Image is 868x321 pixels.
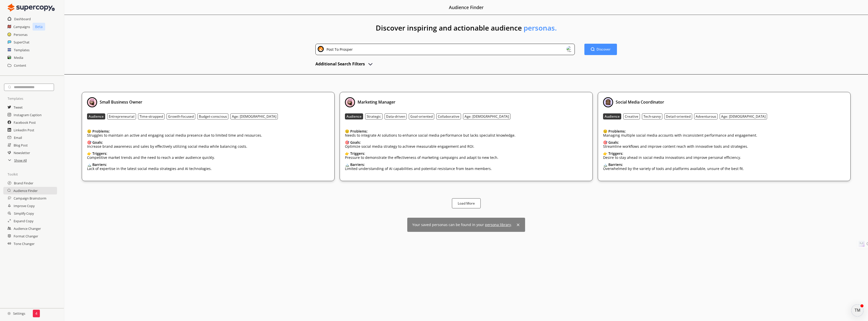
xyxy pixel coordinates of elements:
[14,240,35,248] a: Tone Changer
[603,163,744,167] div: 🏔️
[642,113,662,119] button: Tech-savvy
[13,23,30,31] h2: Campaigns
[315,60,373,68] button: advanced-inputs
[87,156,215,160] p: Competitive market trends and the need to reach a wider audience quickly.
[603,140,748,144] div: 🎯
[623,113,640,119] button: Creative
[409,113,434,119] button: Goal-oriented
[87,163,212,167] div: 🏔️
[603,144,748,149] p: Streamline workflows and improve content reach with innovative tools and strategies.
[465,114,509,119] b: Age: [DEMOGRAPHIC_DATA]
[345,144,474,149] p: Optimize social media strategy to achieve measurable engagement and ROI.
[87,97,97,107] img: Profile Picture
[87,140,247,144] div: 🎯
[87,152,215,156] div: 👉
[566,46,573,52] img: Close
[410,114,433,119] b: Goal-oriented
[346,114,362,119] b: Audience
[696,114,716,119] b: Adventurous
[458,201,475,206] b: Load More
[64,15,868,44] h1: Discover inspiring and actionable audience
[199,114,227,119] b: Budget-conscious
[365,113,383,119] button: Strategic
[14,31,28,38] a: Personas
[14,141,28,149] a: Blog Post
[35,311,37,315] p: 4
[92,162,107,167] b: Barriers:
[14,217,33,225] a: Expand Copy
[92,129,110,134] b: Problems:
[14,62,26,69] h2: Content
[485,222,511,227] a: persona library
[167,113,195,119] button: Growth-focused
[449,3,484,12] h2: Audience Finder
[367,114,381,119] b: Strategic
[138,113,165,119] button: Time-strapped
[851,304,863,316] div: atlas-message-author-avatar
[14,111,42,119] a: Instagram Caption
[345,133,516,137] p: Needs to integrate AI solutions to enhance social media performance but lacks specialist knowledge.
[603,113,621,119] button: Audience
[325,46,353,53] div: Post To Prosper
[616,99,664,105] b: Social Media Coordinator
[87,129,262,133] div: 😟
[851,304,863,316] button: atlas-launcher
[608,140,619,145] b: Goals:
[345,129,516,133] div: 😟
[14,149,30,157] a: Newsletter
[14,46,30,54] a: Templates
[608,151,623,156] b: Triggers:
[87,167,212,171] p: Lack of expertise in the latest social media strategies and AI technologies.
[524,23,557,33] span: personas.
[605,114,620,119] b: Audience
[14,202,35,210] a: Improve Copy
[14,126,34,134] a: LinkedIn Post
[516,223,520,227] img: X
[232,114,276,119] b: Age: [DEMOGRAPHIC_DATA]
[666,114,691,119] b: Detail-oriented
[87,133,262,137] p: Struggles to maintain an active and engaging social media presence due to limited time and resour...
[625,114,638,119] b: Creative
[350,129,368,134] b: Problems:
[14,210,34,217] a: Simplify Copy
[14,179,33,187] a: Brand Finder
[8,312,11,315] img: Close
[14,38,30,46] a: SuperChat
[14,54,23,61] h2: Media
[358,99,395,105] b: Marketing Manager
[412,223,512,227] p: Your saved personas can be found in your .
[603,133,757,137] p: Managing multiple social media accounts with inconsistent performance and engagement.
[14,119,36,126] a: Facebook Post
[14,134,22,141] a: Email
[14,104,23,111] a: Tweet
[603,97,613,107] img: Profile Picture
[345,113,363,119] button: Audience
[92,140,103,145] b: Goals:
[608,162,623,167] b: Barriers:
[664,113,692,119] button: Detail-oriented
[14,225,41,232] a: Audience Changer
[350,140,361,145] b: Goals:
[14,15,31,23] h2: Dashboard
[608,129,626,134] b: Problems:
[350,162,365,167] b: Barriers:
[694,113,718,119] button: Adventurous
[452,198,481,208] button: Load More
[14,232,38,240] a: Format Changer
[315,60,365,68] h2: Additional Search Filters
[643,114,661,119] b: Tech-savvy
[168,114,194,119] b: Growth-focused
[13,187,38,194] a: Audience Finder
[436,113,461,119] button: Collaborative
